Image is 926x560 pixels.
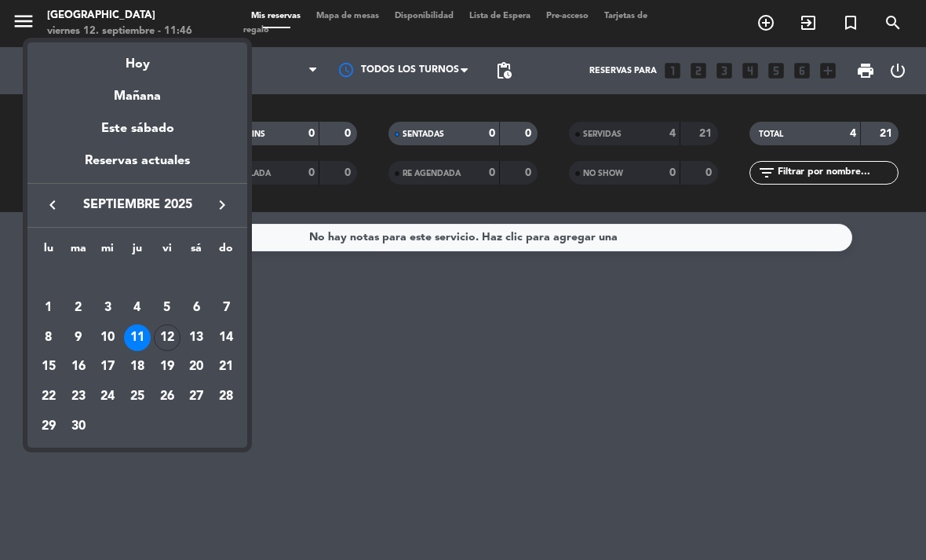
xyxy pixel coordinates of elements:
[154,295,180,321] div: 5
[94,383,121,410] div: 24
[34,412,64,441] td: 29 de septiembre de 2025
[65,383,92,410] div: 23
[152,293,182,323] td: 5 de septiembre de 2025
[27,42,247,75] div: Hoy
[122,293,152,323] td: 4 de septiembre de 2025
[64,323,93,353] td: 9 de septiembre de 2025
[34,382,64,412] td: 22 de septiembre de 2025
[152,240,182,264] th: viernes
[122,382,152,412] td: 25 de septiembre de 2025
[154,353,180,380] div: 19
[64,240,93,264] th: martes
[35,324,62,351] div: 8
[211,382,241,412] td: 28 de septiembre de 2025
[124,383,151,410] div: 25
[211,323,241,353] td: 14 de septiembre de 2025
[35,353,62,380] div: 15
[213,353,239,380] div: 21
[64,382,93,412] td: 23 de septiembre de 2025
[35,295,62,321] div: 1
[34,240,64,264] th: lunes
[64,412,93,441] td: 30 de septiembre de 2025
[34,323,64,353] td: 8 de septiembre de 2025
[182,293,212,323] td: 6 de septiembre de 2025
[154,383,180,410] div: 26
[94,324,121,351] div: 10
[152,323,182,353] td: 12 de septiembre de 2025
[211,352,241,382] td: 21 de septiembre de 2025
[211,240,241,264] th: domingo
[93,323,122,353] td: 10 de septiembre de 2025
[65,353,92,380] div: 16
[124,324,151,351] div: 11
[43,196,62,214] i: keyboard_arrow_left
[183,353,210,380] div: 20
[34,293,64,323] td: 1 de septiembre de 2025
[213,383,239,410] div: 28
[93,352,122,382] td: 17 de septiembre de 2025
[122,323,152,353] td: 11 de septiembre de 2025
[208,195,236,215] button: keyboard_arrow_right
[124,295,151,321] div: 4
[93,293,122,323] td: 3 de septiembre de 2025
[182,382,212,412] td: 27 de septiembre de 2025
[65,295,92,321] div: 2
[183,383,210,410] div: 27
[94,295,121,321] div: 3
[183,295,210,321] div: 6
[213,324,239,351] div: 14
[27,151,247,183] div: Reservas actuales
[182,352,212,382] td: 20 de septiembre de 2025
[35,383,62,410] div: 22
[211,293,241,323] td: 7 de septiembre de 2025
[38,195,67,215] button: keyboard_arrow_left
[34,352,64,382] td: 15 de septiembre de 2025
[94,353,121,380] div: 17
[64,352,93,382] td: 16 de septiembre de 2025
[182,240,212,264] th: sábado
[213,196,231,214] i: keyboard_arrow_right
[213,295,239,321] div: 7
[64,293,93,323] td: 2 de septiembre de 2025
[27,75,247,107] div: Mañana
[35,413,62,440] div: 29
[183,324,210,351] div: 13
[93,240,122,264] th: miércoles
[154,324,180,351] div: 12
[65,413,92,440] div: 30
[93,382,122,412] td: 24 de septiembre de 2025
[152,382,182,412] td: 26 de septiembre de 2025
[122,240,152,264] th: jueves
[65,324,92,351] div: 9
[67,195,208,215] span: septiembre 2025
[152,352,182,382] td: 19 de septiembre de 2025
[182,323,212,353] td: 13 de septiembre de 2025
[122,352,152,382] td: 18 de septiembre de 2025
[124,353,151,380] div: 18
[34,263,241,293] td: SEP.
[27,107,247,151] div: Este sábado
